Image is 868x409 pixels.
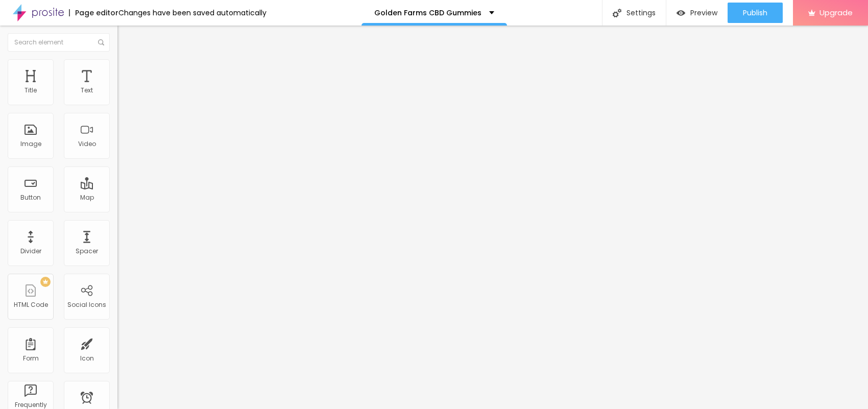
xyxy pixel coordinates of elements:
p: Golden Farms CBD Gummies [374,9,481,16]
span: Upgrade [819,8,853,17]
img: Icone [613,9,621,17]
div: Button [20,194,41,201]
div: Icon [80,355,94,362]
iframe: Editor [117,26,868,409]
div: Social Icons [67,301,106,308]
div: HTML Code [14,301,48,308]
span: Preview [690,9,717,17]
span: Publish [743,9,767,17]
div: Video [78,140,96,148]
div: Text [81,87,93,94]
div: Form [23,355,39,362]
img: Icone [98,39,104,45]
div: Page editor [69,9,118,16]
button: Preview [666,3,728,23]
img: view-1.svg [677,9,685,17]
div: Title [25,87,37,94]
input: Search element [8,33,110,52]
button: Publish [728,3,783,23]
div: Divider [20,248,41,255]
div: Image [20,140,41,148]
div: Map [80,194,94,201]
div: Changes have been saved automatically [118,9,267,16]
div: Spacer [76,248,98,255]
